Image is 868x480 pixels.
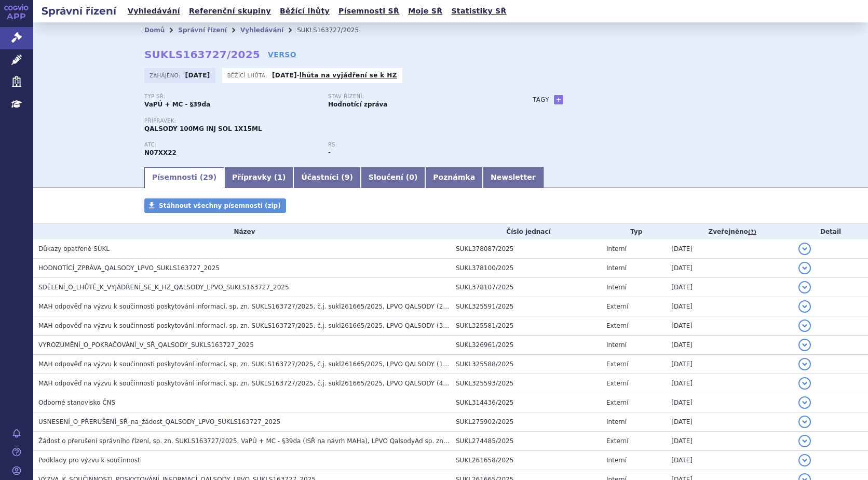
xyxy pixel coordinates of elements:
td: [DATE] [666,239,793,259]
span: Interní [606,457,627,464]
button: detail [798,281,811,294]
span: MAH odpověď na výzvu k součinnosti poskytování informací, sp. zn. SUKLS163727/2025, č.j. sukl2616... [38,380,648,387]
span: 1 [277,173,282,181]
span: Interní [606,245,627,252]
a: lhůta na vyjádření se k HZ [300,72,397,79]
span: Externí [606,437,628,445]
a: Referenční skupiny [186,4,274,18]
a: Stáhnout všechny písemnosti (zip) [144,198,286,213]
a: Písemnosti (29) [144,167,224,188]
td: [DATE] [666,432,793,451]
button: detail [798,262,811,274]
td: SUKL325588/2025 [451,355,601,374]
span: Interní [606,341,627,349]
button: detail [798,377,811,390]
span: USNESENÍ_O_PŘERUŠENÍ_SŘ_na_žádost_QALSODY_LPVO_SUKLS163727_2025 [38,418,280,425]
th: Typ [601,224,666,239]
td: [DATE] [666,355,793,374]
span: Zahájeno: [150,71,182,79]
th: Zveřejněno [666,224,793,239]
td: SUKL325581/2025 [451,316,601,336]
a: Správní řízení [178,26,227,34]
a: + [554,95,563,104]
td: [DATE] [666,336,793,355]
a: Přípravky (1) [224,167,293,188]
a: Domů [144,26,165,34]
span: 29 [203,173,213,181]
span: Žádost o přerušení správního řízení, sp. zn. SUKLS163727/2025, VaPÚ + MC - §39da (ISŘ na návrh MA... [38,437,509,445]
td: SUKL326961/2025 [451,336,601,355]
th: Název [33,224,451,239]
td: SUKL314436/2025 [451,393,601,412]
p: - [272,71,397,79]
button: detail [798,300,811,313]
h2: Správní řízení [33,4,125,18]
span: 0 [409,173,414,181]
span: Běžící lhůta: [227,71,269,79]
button: detail [798,319,811,332]
h3: Tagy [533,94,549,106]
p: Stav řízení: [328,94,501,100]
span: Stáhnout všechny písemnosti (zip) [159,202,281,209]
span: MAH odpověď na výzvu k součinnosti poskytování informací, sp. zn. SUKLS163727/2025, č.j. sukl2616... [38,322,482,329]
th: Detail [793,224,868,239]
p: RS: [328,142,501,148]
span: VYROZUMĚNÍ_O_POKRAČOVÁNÍ_V_SŘ_QALSODY_SUKLS163727_2025 [38,341,254,349]
a: Vyhledávání [125,4,183,18]
span: 9 [345,173,350,181]
td: SUKL378100/2025 [451,259,601,278]
td: SUKL275902/2025 [451,412,601,432]
span: MAH odpověď na výzvu k součinnosti poskytování informací, sp. zn. SUKLS163727/2025, č.j. sukl2616... [38,303,482,310]
li: SUKLS163727/2025 [297,22,372,38]
span: Interní [606,284,627,291]
a: Písemnosti SŘ [335,4,402,18]
td: [DATE] [666,278,793,297]
strong: VaPÚ + MC - §39da [144,101,210,108]
strong: [DATE] [272,72,297,79]
abbr: (?) [748,229,756,236]
a: Statistiky SŘ [448,4,509,18]
a: VERSO [268,49,296,60]
th: Číslo jednací [451,224,601,239]
td: [DATE] [666,412,793,432]
span: Podklady pro výzvu k součinnosti [38,457,142,464]
button: detail [798,358,811,370]
strong: Hodnotící zpráva [328,101,387,108]
strong: TOFERSEN [144,149,177,156]
span: Interní [606,418,627,425]
button: detail [798,243,811,255]
td: SUKL325593/2025 [451,374,601,393]
a: Běžící lhůty [277,4,333,18]
button: detail [798,416,811,428]
td: [DATE] [666,393,793,412]
a: Účastníci (9) [293,167,360,188]
button: detail [798,435,811,447]
span: Důkazy opatřené SÚKL [38,245,110,252]
td: SUKL325591/2025 [451,297,601,316]
strong: [DATE] [185,72,210,79]
td: [DATE] [666,451,793,470]
button: detail [798,454,811,466]
a: Sloučení (0) [361,167,425,188]
td: [DATE] [666,259,793,278]
a: Poznámka [425,167,483,188]
td: [DATE] [666,297,793,316]
span: HODNOTÍCÍ_ZPRÁVA_QALSODY_LPVO_SUKLS163727_2025 [38,264,220,272]
a: Vyhledávání [240,26,283,34]
td: SUKL378107/2025 [451,278,601,297]
span: Externí [606,399,628,406]
td: SUKL274485/2025 [451,432,601,451]
td: SUKL378087/2025 [451,239,601,259]
a: Newsletter [483,167,544,188]
span: MAH odpověď na výzvu k součinnosti poskytování informací, sp. zn. SUKLS163727/2025, č.j. sukl2616... [38,361,648,368]
p: ATC: [144,142,318,148]
a: Moje SŘ [405,4,445,18]
span: Externí [606,303,628,310]
strong: - [328,149,331,156]
button: detail [798,396,811,409]
strong: SUKLS163727/2025 [144,48,260,61]
td: [DATE] [666,316,793,336]
span: QALSODY 100MG INJ SOL 1X15ML [144,125,262,132]
span: Externí [606,361,628,368]
td: [DATE] [666,374,793,393]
